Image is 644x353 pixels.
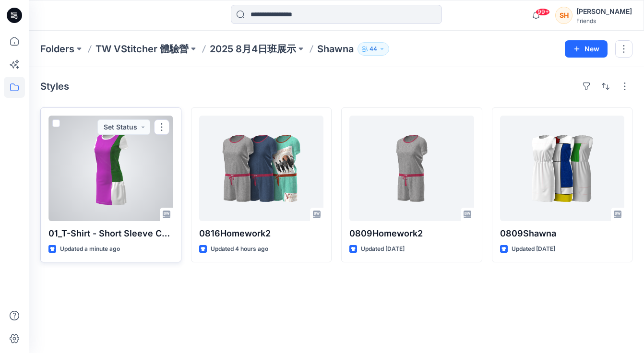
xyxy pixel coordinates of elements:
[48,227,173,240] p: 01_T-Shirt - Short Sleeve Crew Neck_0817pm homework
[40,81,69,92] h4: Styles
[95,42,189,56] a: TW VStitcher 體驗營
[576,6,632,17] div: [PERSON_NAME]
[199,227,324,240] p: 0816Homework2
[210,42,296,56] a: 2025 8月4日班展示
[358,42,389,56] button: 44
[555,7,572,24] div: SH
[48,116,173,221] a: 01_T-Shirt - Short Sleeve Crew Neck_0817pm homework
[500,116,625,221] a: 0809Shawna
[370,44,377,54] p: 44
[536,8,550,16] span: 99+
[349,227,474,240] p: 0809Homework2
[512,244,555,254] p: Updated [DATE]
[500,227,625,240] p: 0809Shawna
[576,17,632,24] div: Friends
[349,116,474,221] a: 0809Homework2
[199,116,324,221] a: 0816Homework2
[565,40,608,58] button: New
[361,244,405,254] p: Updated [DATE]
[60,244,120,254] p: Updated a minute ago
[40,42,74,56] a: Folders
[211,244,268,254] p: Updated 4 hours ago
[317,42,354,56] p: Shawna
